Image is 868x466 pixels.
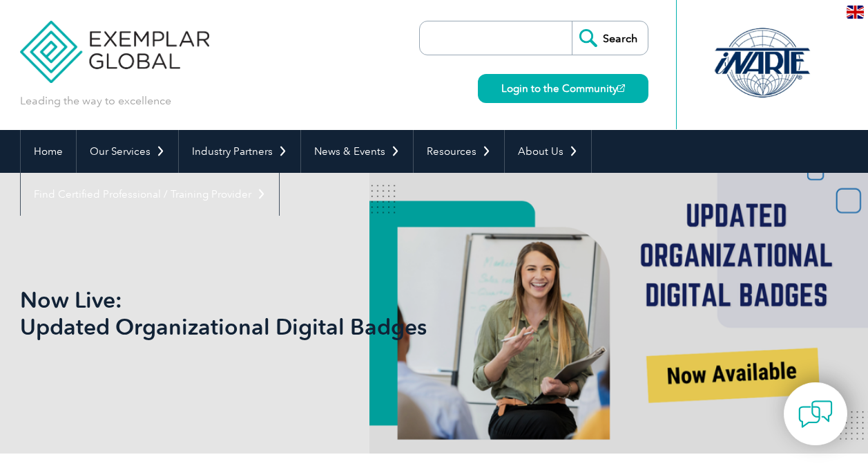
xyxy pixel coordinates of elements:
[478,74,648,103] a: Login to the Community
[301,130,413,173] a: News & Events
[798,397,833,431] img: contact-chat.png
[21,130,76,173] a: Home
[21,173,279,216] a: Find Certified Professional / Training Provider
[505,130,591,173] a: About Us
[179,130,300,173] a: Industry Partners
[617,84,625,92] img: open_square.png
[77,130,178,173] a: Our Services
[20,93,171,109] p: Leading the way to excellence
[847,6,864,19] img: en
[414,130,504,173] a: Resources
[20,286,550,340] h1: Now Live: Updated Organizational Digital Badges
[572,21,648,55] input: Search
